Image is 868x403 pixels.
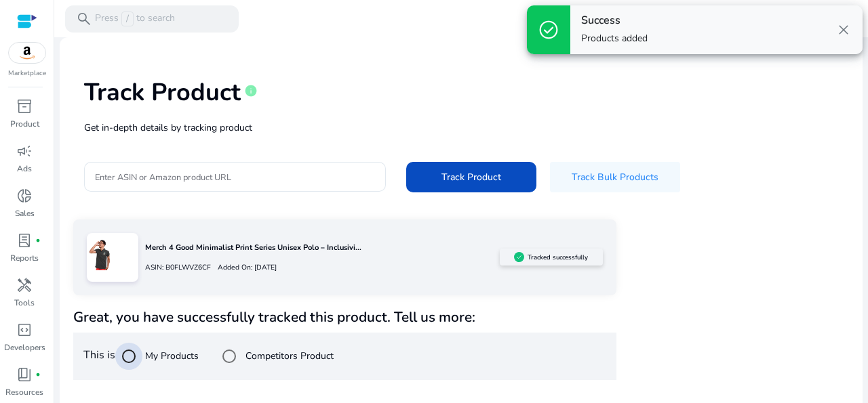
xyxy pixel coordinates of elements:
span: donut_small [16,188,33,204]
img: amazon.svg [9,43,45,63]
h5: Tracked successfully [528,253,588,261]
p: Ads [17,163,32,175]
img: sellerapp_active [514,252,524,262]
span: fiber_manual_record [35,238,41,243]
p: Resources [5,386,43,398]
p: Tools [14,297,35,309]
button: Track Product [406,162,536,192]
label: Competitors Product [243,349,334,363]
span: Track Bulk Products [572,170,658,184]
p: Product [10,118,39,130]
p: Reports [10,252,39,264]
p: Get in-depth details by tracking product [84,121,838,135]
span: Track Product [441,170,501,184]
span: info [244,84,258,98]
div: This is [73,333,616,380]
span: lab_profile [16,232,33,249]
h4: Great, you have successfully tracked this product. Tell us more: [73,309,616,326]
p: Press to search [95,12,175,26]
span: inventory_2 [16,98,33,114]
img: 71ES6YRrneL.jpg [87,240,117,270]
span: search [76,11,92,27]
p: Sales [15,207,35,219]
span: book_4 [16,366,33,383]
p: Products added [581,32,648,45]
span: campaign [16,143,33,159]
label: My Products [142,349,199,363]
span: fiber_manual_record [35,372,41,377]
span: / [121,12,134,26]
p: Merch 4 Good Minimalist Print Series Unisex Polo – Inclusivi... [145,242,500,254]
p: ASIN: B0FLWVZ6CF [145,262,211,273]
button: Track Bulk Products [550,162,680,192]
h4: Success [581,14,648,27]
h1: Track Product [84,78,241,107]
span: code_blocks [16,322,33,338]
span: close [835,22,852,38]
p: Marketplace [8,68,46,79]
p: Developers [4,341,45,354]
span: handyman [16,277,33,293]
p: Added On: [DATE] [211,262,277,273]
span: check_circle [538,19,559,41]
